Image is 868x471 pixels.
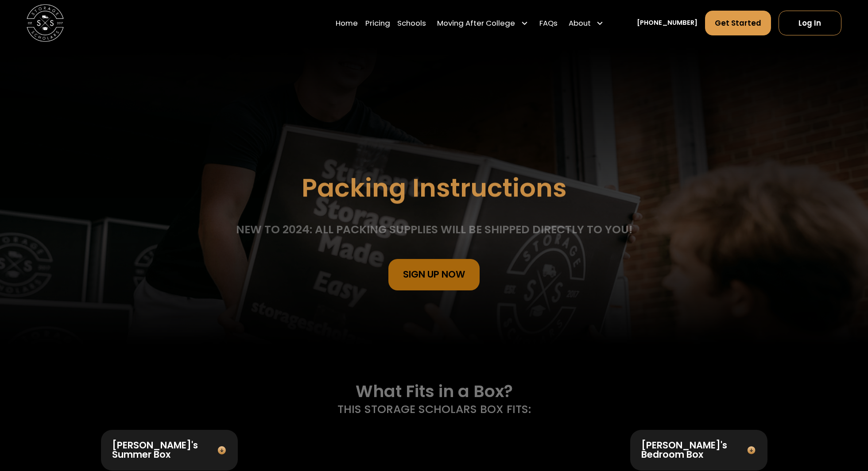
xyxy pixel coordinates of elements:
a: sign Up Now [388,259,480,290]
div: Moving After College [437,18,515,29]
a: Schools [397,10,426,36]
h1: Packing Instructions [302,174,567,202]
div: About [569,18,591,29]
a: [PHONE_NUMBER] [637,18,697,28]
div: sign Up Now [403,270,465,279]
p: THIS STORAGE SCHOLARS BOX FITS: [337,401,531,418]
div: About [565,10,608,36]
div: NEW TO 2024: All packing supplies will be shipped directly to you! [236,222,632,237]
a: Log In [779,11,841,35]
a: Home [336,10,358,36]
div: [PERSON_NAME]'s Bedroom Box [641,441,747,459]
div: [PERSON_NAME]'s Summer Box [112,441,217,459]
a: FAQs [539,10,558,36]
a: home [27,4,64,42]
a: Get Started [705,11,771,35]
div: Moving After College [434,10,532,36]
a: Pricing [365,10,390,36]
h2: What Fits in a Box? [356,381,513,401]
img: Storage Scholars main logo [27,4,64,42]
